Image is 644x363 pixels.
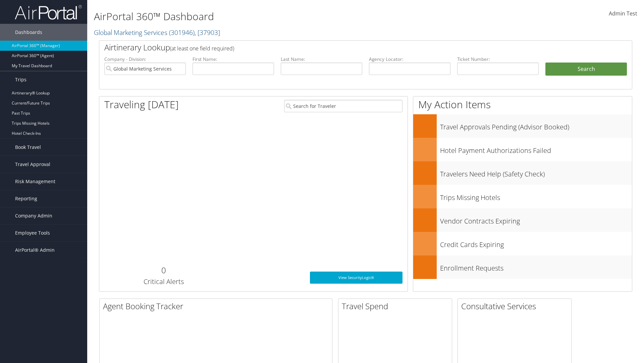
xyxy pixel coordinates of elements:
[440,190,632,202] h3: Trips Missing Hotels
[413,208,632,232] a: Vendor Contracts Expiring
[369,56,450,63] label: Agency Locator:
[413,161,632,185] a: Travelers Need Help (Safety Check)
[103,300,332,312] h2: Agent Booking Tracker
[413,97,632,112] h1: My Action Items
[284,100,402,112] input: Search for Traveler
[609,3,637,24] a: Admin Test
[440,237,632,249] h3: Credit Cards Expiring
[15,173,55,190] span: Risk Management
[457,56,539,63] label: Ticket Number:
[15,190,37,207] span: Reporting
[193,56,274,63] label: First Name:
[104,97,179,112] h1: Traveling [DATE]
[15,4,82,20] img: airportal-logo.png
[15,225,50,241] span: Employee Tools
[94,28,220,37] a: Global Marketing Services
[413,232,632,255] a: Credit Cards Expiring
[104,42,583,53] h2: Airtinerary Lookup
[440,213,632,226] h3: Vendor Contracts Expiring
[413,138,632,161] a: Hotel Payment Authorizations Failed
[195,28,220,37] span: , [ 37903 ]
[440,143,632,155] h3: Hotel Payment Authorizations Failed
[15,139,41,156] span: Book Travel
[104,56,186,63] label: Company - Division:
[170,45,234,52] span: (at least one field required)
[310,272,402,284] a: View SecurityLogic®
[413,114,632,138] a: Travel Approvals Pending (Advisor Booked)
[461,300,571,312] h2: Consultative Services
[15,24,42,41] span: Dashboards
[169,28,195,37] span: ( 301946 )
[413,255,632,279] a: Enrollment Requests
[440,166,632,179] h3: Travelers Need Help (Safety Check)
[15,242,55,258] span: AirPortal® Admin
[342,300,452,312] h2: Travel Spend
[281,56,362,63] label: Last Name:
[15,156,50,173] span: Travel Approval
[545,63,627,76] button: Search
[609,10,637,17] span: Admin Test
[15,207,52,224] span: Company Admin
[104,265,223,276] h2: 0
[440,119,632,132] h3: Travel Approvals Pending (Advisor Booked)
[104,277,223,286] h3: Critical Alerts
[413,185,632,208] a: Trips Missing Hotels
[15,71,26,88] span: Trips
[94,9,456,24] h1: AirPortal 360™ Dashboard
[440,260,632,273] h3: Enrollment Requests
